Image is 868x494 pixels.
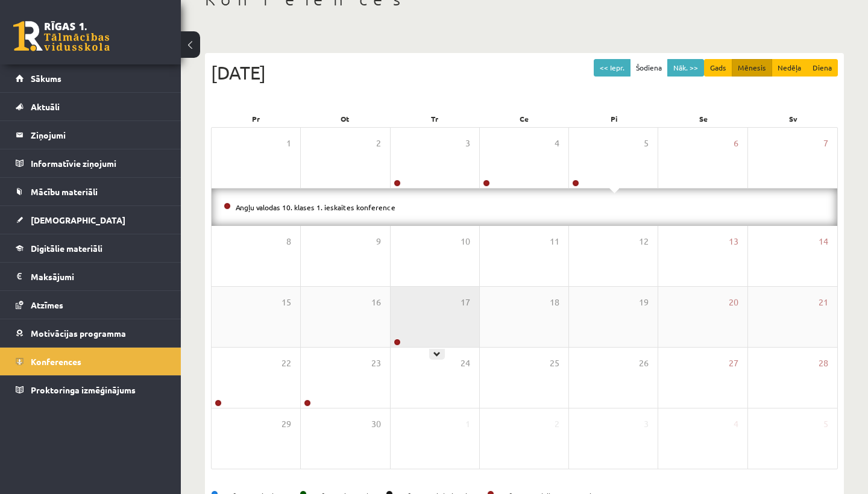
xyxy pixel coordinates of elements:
span: 1 [286,137,291,150]
a: Rīgas 1. Tālmācības vidusskola [13,21,110,51]
span: 7 [823,137,828,150]
a: Maksājumi [16,263,166,290]
span: 15 [281,296,291,309]
span: 18 [550,296,559,309]
a: Angļu valodas 10. klases 1. ieskaites konference [236,202,395,212]
span: 20 [729,296,738,309]
button: << Iepr. [594,59,631,77]
div: Tr [390,110,480,127]
a: Atzīmes [16,291,166,319]
span: Mācību materiāli [31,186,98,197]
button: Nāk. >> [667,59,704,77]
span: 28 [819,357,828,370]
legend: Ziņojumi [31,121,166,149]
span: 3 [465,137,470,150]
span: 2 [376,137,381,150]
button: Šodiena [630,59,668,77]
div: [DATE] [211,59,838,86]
a: Motivācijas programma [16,319,166,347]
div: Ot [301,110,391,127]
span: 10 [461,235,470,248]
a: Aktuāli [16,93,166,120]
span: 14 [819,235,828,248]
span: 27 [729,357,738,370]
a: Digitālie materiāli [16,234,166,262]
span: 6 [734,137,738,150]
span: 4 [734,417,738,431]
a: Mācību materiāli [16,178,166,205]
button: Diena [807,59,838,77]
span: Digitālie materiāli [31,243,102,254]
a: Konferences [16,348,166,375]
span: 22 [281,357,291,370]
a: Ziņojumi [16,121,166,149]
span: 13 [729,235,738,248]
div: Pi [569,110,659,127]
span: 26 [639,357,649,370]
div: Pr [211,110,301,127]
span: 19 [639,296,649,309]
div: Sv [748,110,838,127]
div: Ce [480,110,570,127]
span: 5 [823,417,828,431]
a: Sākums [16,64,166,92]
a: [DEMOGRAPHIC_DATA] [16,206,166,234]
span: 5 [644,137,649,150]
span: 11 [550,235,559,248]
span: Atzīmes [31,299,63,310]
span: 21 [819,296,828,309]
span: 29 [281,417,291,431]
span: Motivācijas programma [31,328,126,339]
span: Sākums [31,73,61,84]
legend: Informatīvie ziņojumi [31,149,166,177]
span: 3 [644,417,649,431]
span: 8 [286,235,291,248]
span: Aktuāli [31,101,60,112]
div: Se [659,110,749,127]
span: 25 [550,357,559,370]
button: Mēnesis [732,59,772,77]
span: 23 [371,357,381,370]
legend: Maksājumi [31,263,166,290]
span: Konferences [31,356,81,367]
span: 30 [371,417,381,431]
a: Informatīvie ziņojumi [16,149,166,177]
button: Nedēļa [772,59,807,77]
span: 17 [461,296,470,309]
button: Gads [704,59,732,77]
span: Proktoringa izmēģinājums [31,384,136,395]
a: Proktoringa izmēģinājums [16,376,166,404]
span: 9 [376,235,381,248]
span: [DEMOGRAPHIC_DATA] [31,214,125,225]
span: 12 [639,235,649,248]
span: 4 [555,137,559,150]
span: 24 [461,357,470,370]
span: 2 [555,417,559,431]
span: 1 [465,417,470,431]
span: 16 [371,296,381,309]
